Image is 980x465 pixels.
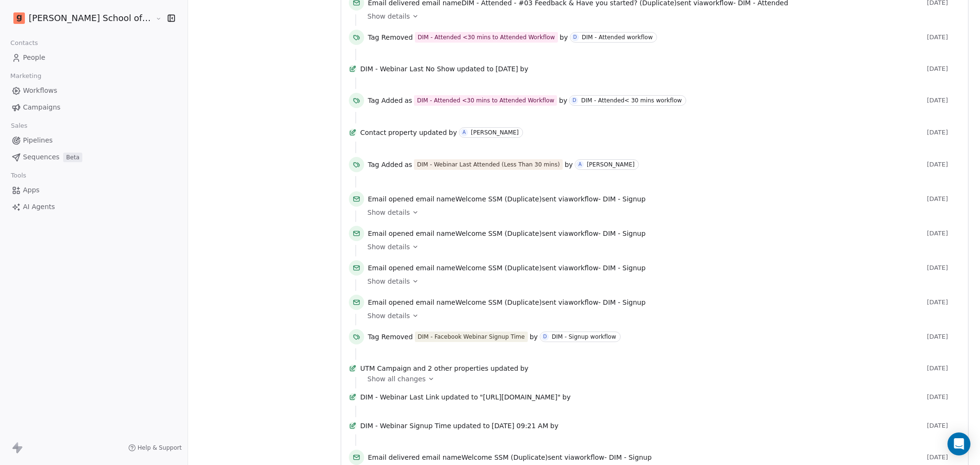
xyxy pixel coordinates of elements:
span: UTM Campaign [360,364,411,373]
span: Apps [23,185,40,195]
span: [DATE] 09:21 AM [492,421,548,431]
a: Pipelines [8,133,180,148]
a: Show details [367,277,954,286]
span: [PERSON_NAME] School of Finance LLP [29,12,153,24]
span: updated to [453,421,490,431]
a: Show details [367,208,954,217]
span: email name sent via workflow - [368,194,646,204]
span: Tag Removed [368,33,413,42]
span: updated to [457,64,494,74]
span: Email opened [368,195,414,203]
div: DIM - Attended <30 mins to Attended Workflow [417,96,554,105]
span: Sales [7,119,32,133]
span: Workflows [23,86,57,96]
a: People [8,50,180,66]
span: updated to [441,392,478,402]
span: by [520,364,528,373]
span: DIM - Signup [609,454,652,461]
span: [DATE] [927,264,960,272]
span: [DATE] [927,299,960,306]
span: "[URL][DOMAIN_NAME]" [480,392,561,402]
img: Goela%20School%20Logos%20(4).png [13,12,25,24]
span: Email delivered [368,454,420,461]
span: by [550,421,558,431]
span: [DATE] [927,129,960,136]
span: Show details [367,311,410,321]
span: and 2 other properties updated [413,364,518,373]
span: by [520,64,528,74]
span: Sequences [23,152,59,162]
span: Email opened [368,299,414,306]
span: Show details [367,242,410,252]
span: [DATE] [927,454,960,461]
span: Tag Added [368,160,403,169]
span: Email opened [368,264,414,272]
span: DIM - Signup [603,299,646,306]
span: Welcome SSM (Duplicate) [456,299,542,306]
span: by [530,332,538,342]
span: Tools [7,168,30,183]
a: SequencesBeta [8,149,180,165]
div: D [573,33,577,41]
span: email name sent via workflow - [368,229,646,238]
span: by [560,33,568,42]
span: Contacts [6,36,42,50]
span: Campaigns [23,102,60,112]
a: Workflows [8,83,180,99]
div: Open Intercom Messenger [947,432,970,455]
div: [PERSON_NAME] [587,161,635,168]
span: Email opened [368,230,414,237]
span: DIM - Webinar Last No Show [360,64,455,74]
span: [DATE] [927,422,960,430]
span: AI Agents [23,202,55,212]
div: DIM - Facebook Webinar Signup Time [418,332,525,341]
span: Tag Removed [368,332,413,342]
div: DIM - Attended< 30 mins workflow [581,97,681,104]
a: Apps [8,182,180,198]
span: [DATE] [927,393,960,401]
span: by [449,128,457,137]
span: Help & Support [138,444,182,452]
span: Welcome SSM (Duplicate) [456,230,542,237]
span: Tag Added [368,96,403,105]
span: DIM - Webinar Last Link [360,392,439,402]
span: Beta [63,153,82,162]
span: by [559,96,567,105]
span: DIM - Signup [603,264,646,272]
span: Show details [367,277,410,286]
a: Show all changes [367,374,954,384]
span: Marketing [6,69,45,83]
div: D [543,333,547,341]
div: A [579,161,582,168]
span: email name sent via workflow - [368,453,652,462]
span: [DATE] [927,230,960,237]
span: [DATE] [495,64,518,74]
a: Show details [367,242,954,252]
a: Help & Support [128,444,182,452]
span: [DATE] [927,195,960,203]
span: Welcome SSM (Duplicate) [461,454,547,461]
span: as [405,96,412,105]
span: [DATE] [927,333,960,341]
span: Contact [360,128,386,137]
span: DIM - Signup [603,230,646,237]
a: AI Agents [8,199,180,215]
div: A [463,129,466,136]
div: DIM - Signup workflow [552,333,616,340]
span: [DATE] [927,65,960,73]
span: Show details [367,208,410,217]
span: email name sent via workflow - [368,263,646,273]
span: Show details [367,11,410,21]
a: Campaigns [8,100,180,115]
span: by [565,160,573,169]
a: Show details [367,311,954,321]
span: [DATE] [927,97,960,104]
span: [DATE] [927,365,960,372]
span: Welcome SSM (Duplicate) [456,195,542,203]
div: D [573,97,577,104]
span: by [562,392,570,402]
span: email name sent via workflow - [368,298,646,307]
span: DIM - Webinar Signup Time [360,421,451,431]
span: property updated [388,128,447,137]
span: Pipelines [23,135,53,145]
